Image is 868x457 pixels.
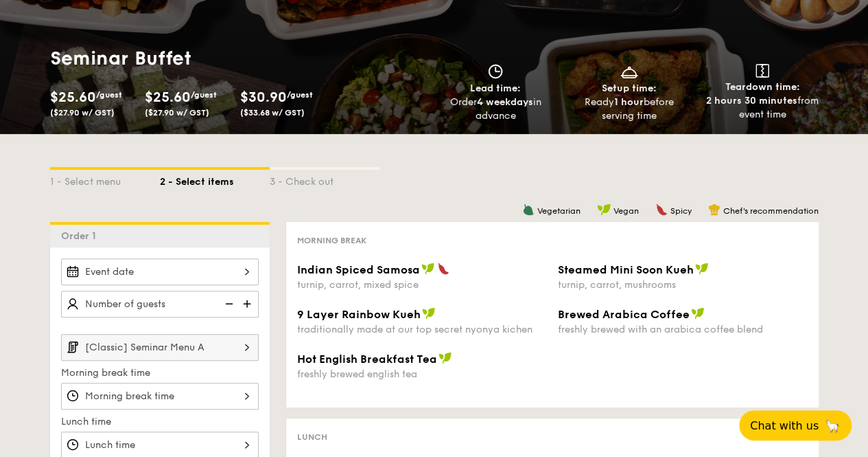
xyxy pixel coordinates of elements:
span: Order 1 [61,230,102,242]
span: Spicy [670,206,692,216]
span: ($27.90 w/ GST) [145,108,209,118]
span: Brewed Arabica Coffee [558,308,690,321]
div: 3 - Check out [270,170,379,189]
label: Lunch time [61,415,259,429]
span: Morning break [297,236,366,245]
span: $25.60 [50,89,96,106]
label: Morning break time [61,366,259,380]
strong: 4 weekdays [476,96,532,108]
img: icon-vegan.f8ff3823.svg [695,263,709,275]
div: Ready before serving time [567,96,690,123]
strong: 1 hour [614,96,644,108]
span: /guest [96,90,122,100]
img: icon-spicy.37a8142b.svg [655,203,668,216]
input: Event date [61,258,259,285]
span: ($33.68 w/ GST) [240,108,305,118]
span: Indian Spiced Samosa [297,263,420,276]
input: Number of guests [61,291,259,317]
img: icon-reduce.1d2dbef1.svg [218,291,238,317]
img: icon-chef-hat.a58ddaea.svg [708,203,720,216]
span: Lead time: [470,82,521,94]
h1: Seminar Buffet [50,46,325,71]
span: $30.90 [240,89,287,106]
div: 2 - Select items [160,170,270,189]
div: turnip, carrot, mixed spice [297,279,547,291]
input: Morning break time [61,383,259,410]
div: traditionally made at our top secret nyonya kichen [297,324,547,335]
strong: 2 hours 30 minutes [706,95,797,107]
span: Vegetarian [537,206,580,216]
span: 9 Layer Rainbow Kueh [297,308,421,321]
span: Hot English Breakfast Tea [297,353,437,366]
span: Chef's recommendation [723,206,819,216]
span: /guest [287,90,313,100]
span: Lunch [297,432,327,442]
div: freshly brewed english tea [297,368,547,380]
span: Setup time: [602,82,657,94]
span: Vegan [613,206,639,216]
div: from event time [701,94,824,122]
img: icon-dish.430c3a2e.svg [619,64,640,79]
div: freshly brewed with an arabica coffee blend [558,324,808,335]
img: icon-clock.2db775ea.svg [485,64,506,79]
img: icon-vegan.f8ff3823.svg [438,352,452,364]
button: Chat with us🦙 [739,410,852,441]
img: icon-add.58712e84.svg [238,291,259,317]
img: icon-vegan.f8ff3823.svg [422,307,436,320]
span: $25.60 [145,89,191,106]
div: 1 - Select menu [50,170,160,189]
span: Chat with us [750,419,819,432]
span: Steamed Mini Soon Kueh [558,263,694,276]
span: 🦙 [824,418,841,434]
img: icon-spicy.37a8142b.svg [437,263,449,275]
img: icon-chevron-right.3c0dfbd6.svg [235,334,259,360]
img: icon-vegan.f8ff3823.svg [421,263,435,275]
img: icon-vegan.f8ff3823.svg [597,203,611,216]
span: Teardown time: [725,81,800,93]
img: icon-teardown.65201eee.svg [755,64,769,78]
img: icon-vegan.f8ff3823.svg [691,307,705,320]
div: turnip, carrot, mushrooms [558,279,808,291]
div: Order in advance [434,96,557,123]
span: ($27.90 w/ GST) [50,108,115,118]
span: /guest [191,90,217,100]
img: icon-vegetarian.fe4039eb.svg [522,203,535,216]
